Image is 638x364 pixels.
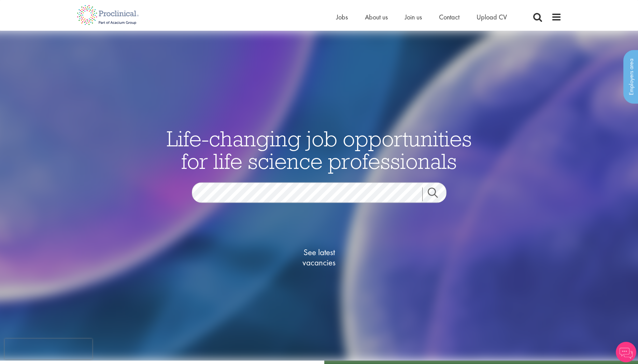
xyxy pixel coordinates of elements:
a: Contact [439,13,459,21]
a: Join us [405,13,422,21]
a: About us [365,13,388,21]
a: See latestvacancies [285,220,353,295]
span: See latest vacancies [285,247,353,267]
a: Jobs [336,13,348,21]
iframe: reCAPTCHA [5,339,92,359]
a: Upload CV [477,13,507,21]
span: Life-changing job opportunities for life science professionals [167,125,472,174]
a: Job search submit button [422,187,452,201]
img: Chatbot [616,342,636,362]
